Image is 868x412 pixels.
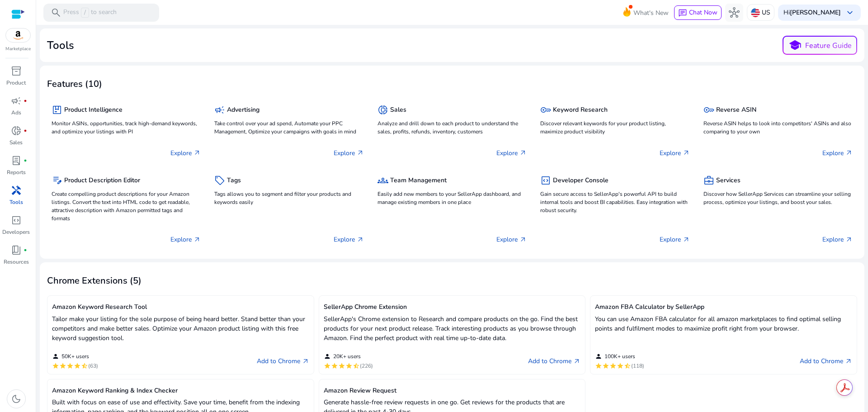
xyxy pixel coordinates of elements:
p: Easily add new members to your SellerApp dashboard, and manage existing members in one place [377,190,527,206]
mat-icon: person [324,353,331,360]
h2: Tools [47,39,74,52]
button: hub [725,4,743,22]
p: SellerApp's Chrome extension to Research and compare products on the go. Find the best products f... [324,314,581,343]
h5: Amazon Keyword Research Tool [52,303,309,311]
mat-icon: star [52,362,59,369]
mat-icon: star [59,362,66,369]
button: schoolFeature Guide [783,36,857,55]
p: Feature Guide [805,40,852,51]
p: Ads [11,109,21,117]
span: arrow_outward [357,149,364,156]
span: chat [678,9,687,18]
span: key [703,104,714,115]
span: fiber_manual_record [24,129,27,133]
span: arrow_outward [519,149,527,156]
h5: Team Management [390,177,447,185]
mat-icon: person [595,353,602,360]
h5: Product Intelligence [64,106,123,114]
h5: Developer Console [553,177,609,185]
p: Gain secure access to SellerApp's powerful API to build internal tools and boost BI capabilities.... [540,190,689,214]
button: chatChat Now [674,5,722,20]
span: arrow_outward [845,149,853,156]
p: Explore [822,148,853,158]
span: code_blocks [11,215,22,226]
span: arrow_outward [683,149,690,156]
mat-icon: star [338,362,345,369]
span: lab_profile [11,155,22,166]
span: sell [214,175,225,186]
p: Discover how SellerApp Services can streamline your selling process, optimize your listings, and ... [703,190,853,206]
span: key [540,104,551,115]
span: arrow_outward [519,236,527,243]
p: Explore [170,148,201,158]
mat-icon: star_half [81,362,88,369]
p: Explore [660,148,690,158]
mat-icon: star [345,362,353,369]
h5: Sales [390,106,406,114]
mat-icon: star [324,362,331,369]
p: Product [6,79,26,87]
p: Resources [4,258,29,266]
mat-icon: person [52,353,59,360]
span: donut_small [11,125,22,136]
p: Explore [334,148,364,158]
p: Tags allows you to segment and filter your products and keywords easily [214,190,363,206]
p: Hi [783,9,841,16]
span: fiber_manual_record [24,159,27,162]
p: Reverse ASIN helps to look into competitors' ASINs and also comparing to your own [703,119,853,136]
h5: Tags [227,177,241,185]
p: Explore [822,235,853,244]
h5: Keyword Research [553,106,608,114]
h5: Amazon FBA Calculator by SellerApp [595,303,852,311]
span: package [52,104,62,115]
p: Developers [2,228,30,236]
mat-icon: star [74,362,81,369]
span: dark_mode [11,393,22,404]
span: Chat Now [689,8,717,17]
h5: Advertising [227,106,259,114]
span: fiber_manual_record [24,248,27,252]
span: fiber_manual_record [24,99,27,103]
span: 100K+ users [604,353,635,360]
span: 20K+ users [333,353,361,360]
p: Sales [9,138,23,147]
span: handyman [11,185,22,196]
span: school [788,39,802,52]
p: Marketplace [5,46,31,52]
h5: Product Description Editor [64,177,140,185]
a: Add to Chromearrow_outward [528,356,580,367]
p: US [762,5,770,20]
p: Reports [7,168,26,176]
h5: SellerApp Chrome Extension [324,303,581,311]
span: groups [377,175,388,186]
h5: Services [716,177,741,185]
mat-icon: star_half [624,362,631,369]
span: book_4 [11,245,22,256]
span: code_blocks [540,175,551,186]
mat-icon: star [595,362,602,369]
span: search [51,7,61,18]
span: arrow_outward [357,236,364,243]
h5: Amazon Review Request [324,387,581,395]
mat-icon: star [617,362,624,369]
p: You can use Amazon FBA calculator for all amazon marketplaces to find optimal selling points and ... [595,314,852,333]
span: inventory_2 [11,66,22,76]
span: campaign [214,104,225,115]
span: keyboard_arrow_down [844,7,855,18]
p: Explore [334,235,364,244]
span: (226) [360,362,373,369]
h5: Amazon Keyword Ranking & Index Checker [52,387,309,395]
h5: Reverse ASIN [716,106,756,114]
p: Analyze and drill down to each product to understand the sales, profits, refunds, inventory, cust... [377,119,527,136]
p: Explore [170,235,201,244]
span: edit_note [52,175,62,186]
span: arrow_outward [845,358,852,365]
span: (63) [88,362,98,369]
img: amazon.svg [6,28,30,42]
p: Tailor make your listing for the sole purpose of being heard better. Stand better than your compe... [52,314,309,343]
span: donut_small [377,104,388,115]
h3: Features (10) [47,79,102,90]
a: Add to Chromearrow_outward [257,356,309,367]
span: hub [729,7,740,18]
span: arrow_outward [193,149,201,156]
